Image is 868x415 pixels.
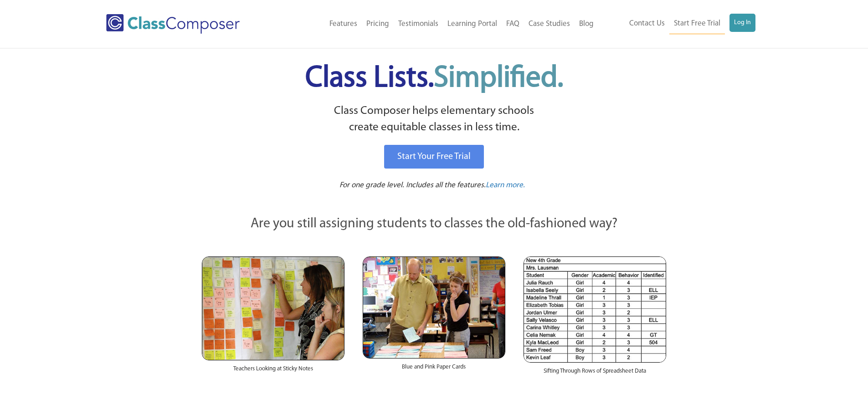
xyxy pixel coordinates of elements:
a: Pricing [362,14,394,34]
a: Log In [729,14,755,32]
a: Start Your Free Trial [384,145,484,169]
img: Teachers Looking at Sticky Notes [202,256,344,360]
img: Spreadsheets [524,256,666,363]
span: Simplified. [434,64,563,93]
div: Teachers Looking at Sticky Notes [202,360,344,382]
a: Contact Us [625,14,669,34]
a: Start Free Trial [669,14,725,34]
a: Features [325,14,362,34]
a: Case Studies [524,14,575,34]
a: Learn more. [486,180,525,191]
nav: Header Menu [598,14,755,34]
img: Class Composer [106,14,240,34]
span: Learn more. [486,181,525,189]
a: FAQ [502,14,524,34]
nav: Header Menu [277,14,598,34]
a: Learning Portal [443,14,502,34]
span: For one grade level. Includes all the features. [339,181,486,189]
img: Blue and Pink Paper Cards [363,256,505,358]
p: Are you still assigning students to classes the old-fashioned way? [202,214,667,234]
div: Sifting Through Rows of Spreadsheet Data [524,363,666,384]
a: Blog [575,14,598,34]
span: Start Your Free Trial [397,152,471,161]
a: Testimonials [394,14,443,34]
div: Blue and Pink Paper Cards [363,359,505,380]
p: Class Composer helps elementary schools create equitable classes in less time. [200,103,668,136]
span: Class Lists. [305,64,563,93]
